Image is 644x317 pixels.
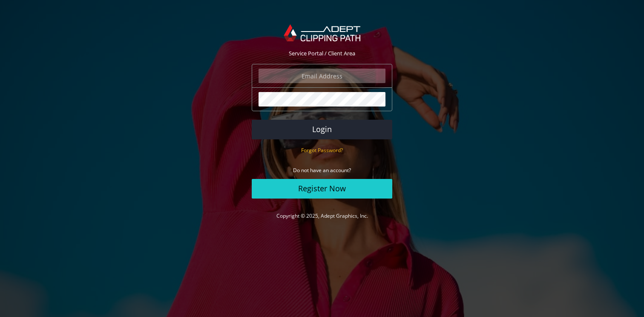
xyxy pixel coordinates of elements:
[289,49,355,57] span: Service Portal / Client Area
[252,179,392,199] a: Register Now
[284,24,360,41] img: Adept Graphics
[259,69,385,83] input: Email Address
[301,146,343,154] a: Forgot Password?
[301,147,343,154] small: Forgot Password?
[276,212,368,219] a: Copyright © 2025, Adept Graphics, Inc.
[293,167,351,174] small: Do not have an account?
[252,120,392,139] button: Login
